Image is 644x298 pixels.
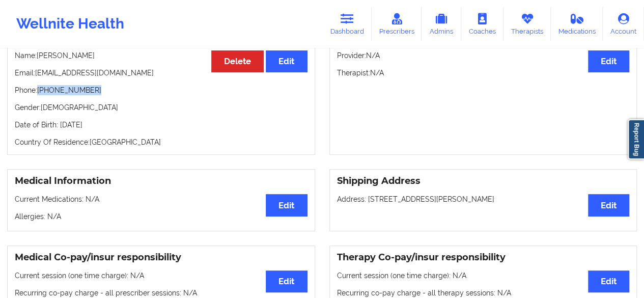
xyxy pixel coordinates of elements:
button: Edit [588,50,629,72]
a: Dashboard [323,7,372,41]
p: Gender: [DEMOGRAPHIC_DATA] [15,102,307,113]
a: Report Bug [628,119,644,159]
p: Phone: [PHONE_NUMBER] [15,85,307,95]
button: Edit [266,270,307,292]
a: Prescribers [372,7,422,41]
button: Edit [266,50,307,72]
a: Medications [551,7,603,41]
h3: Medical Information [15,175,307,187]
p: Therapist: N/A [337,68,630,78]
h3: Therapy Co-pay/insur responsibility [337,252,630,263]
p: Recurring co-pay charge - all prescriber sessions : N/A [15,288,307,298]
button: Delete [211,50,264,72]
p: Current session (one time charge): N/A [15,270,307,281]
p: Provider: N/A [337,50,630,61]
p: Recurring co-pay charge - all therapy sessions : N/A [337,288,630,298]
a: Admins [422,7,461,41]
p: Current Medications: N/A [15,194,307,204]
button: Edit [588,194,629,216]
a: Therapists [503,7,551,41]
a: Account [603,7,644,41]
button: Edit [588,270,629,292]
button: Edit [266,194,307,216]
p: Allergies: N/A [15,211,307,222]
h3: Medical Co-pay/insur responsibility [15,252,307,263]
p: Country Of Residence: [GEOGRAPHIC_DATA] [15,137,307,147]
p: Email: [EMAIL_ADDRESS][DOMAIN_NAME] [15,68,307,78]
a: Coaches [461,7,503,41]
h3: Shipping Address [337,175,630,187]
p: Date of Birth: [DATE] [15,120,307,130]
p: Name: [PERSON_NAME] [15,50,307,61]
p: Address: [STREET_ADDRESS][PERSON_NAME] [337,194,630,204]
p: Current session (one time charge): N/A [337,270,630,281]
